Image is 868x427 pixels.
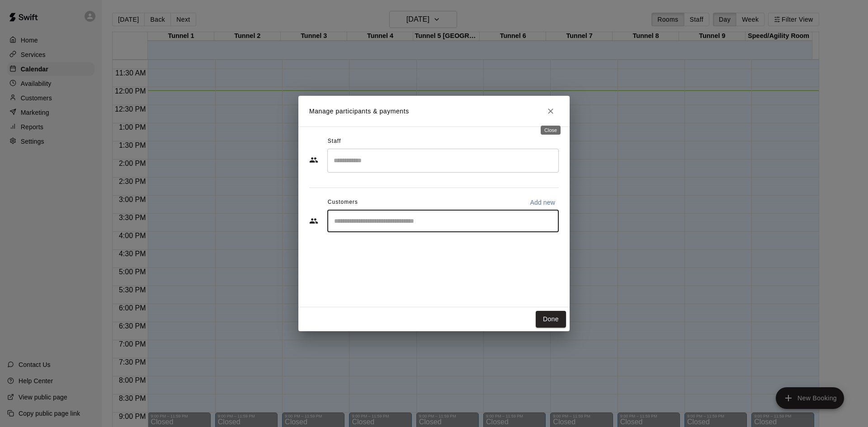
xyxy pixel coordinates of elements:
svg: Staff [309,155,318,164]
p: Manage participants & payments [309,107,409,116]
div: Close [541,126,561,135]
button: Close [542,103,559,119]
p: Add new [530,198,555,207]
button: Done [536,311,566,328]
span: Staff [328,134,341,149]
svg: Customers [309,216,318,225]
span: Customers [328,195,358,210]
button: Add new [526,195,559,210]
div: Search staff [327,149,559,173]
div: Start typing to search customers... [327,210,559,232]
